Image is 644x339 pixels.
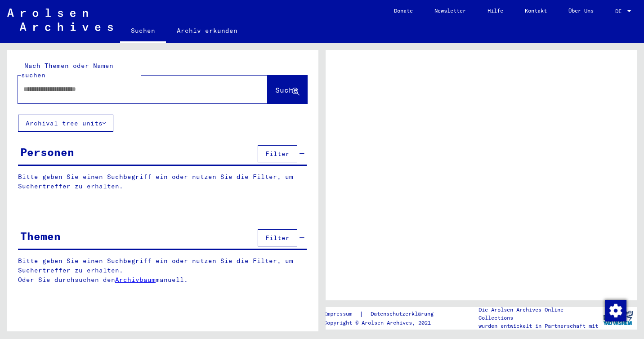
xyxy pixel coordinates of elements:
[604,299,626,321] div: Zustimmung ändern
[601,307,635,329] img: yv_logo.png
[115,276,156,284] a: Archivbaum
[166,20,248,41] a: Archiv erkunden
[615,8,625,14] span: DE
[605,300,626,321] img: Zustimmung ändern
[7,9,113,31] img: Arolsen_neg.svg
[479,306,598,322] p: Die Arolsen Archives Online-Collections
[18,115,113,132] button: Archival tree units
[268,76,307,103] button: Suche
[479,322,598,330] p: wurden entwickelt in Partnerschaft mit
[275,85,298,94] span: Suche
[265,234,290,242] span: Filter
[324,309,359,319] a: Impressum
[363,309,444,319] a: Datenschutzerklärung
[258,145,297,162] button: Filter
[18,256,307,285] p: Bitte geben Sie einen Suchbegriff ein oder nutzen Sie die Filter, um Suchertreffer zu erhalten. O...
[20,144,74,160] div: Personen
[18,172,307,191] p: Bitte geben Sie einen Suchbegriff ein oder nutzen Sie die Filter, um Suchertreffer zu erhalten.
[258,229,297,246] button: Filter
[324,309,444,319] div: |
[324,319,444,327] p: Copyright © Arolsen Archives, 2021
[265,150,290,158] span: Filter
[20,228,61,244] div: Themen
[21,62,113,79] mat-label: Nach Themen oder Namen suchen
[120,20,166,43] a: Suchen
